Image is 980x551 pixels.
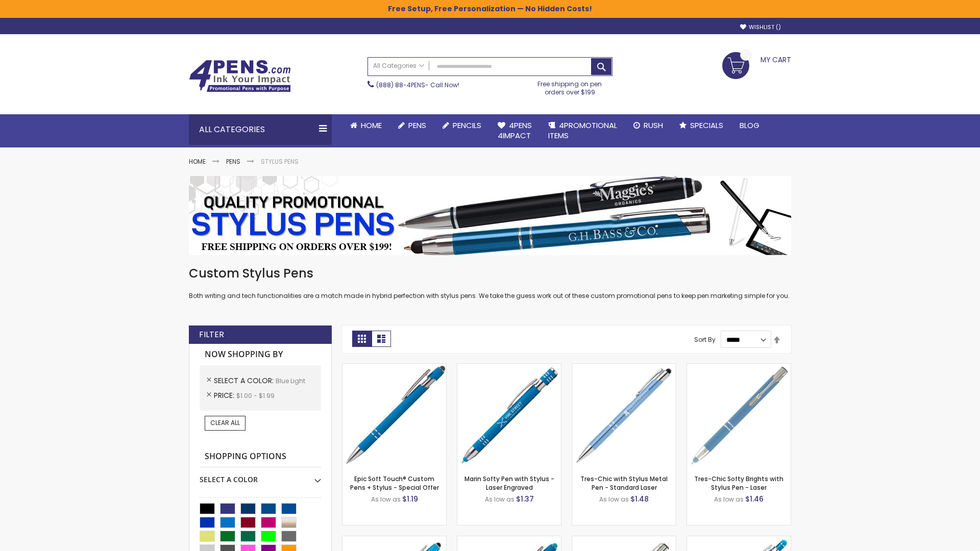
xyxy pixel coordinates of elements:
div: Free shipping on pen orders over $199 [527,76,613,96]
img: 4Pens Custom Pens and Promotional Products [189,60,291,92]
img: Tres-Chic with Stylus Metal Pen - Standard Laser-Blue - Light [572,364,676,467]
a: Pens [226,157,240,166]
span: As low as [599,495,629,504]
span: Blog [740,120,759,131]
div: All Categories [189,114,332,145]
span: Select A Color [214,375,276,386]
strong: Now Shopping by [200,344,321,365]
h1: Custom Stylus Pens [189,265,791,282]
span: Rush [644,120,663,131]
a: Phoenix Softy Brights with Stylus Pen - Laser-Blue - Light [687,536,791,544]
img: Marin Softy Pen with Stylus - Laser Engraved-Blue - Light [457,364,561,467]
a: Wishlist [740,23,781,31]
a: Tres-Chic Touch Pen - Standard Laser-Blue - Light [572,536,676,544]
span: As low as [485,495,514,504]
a: Tres-Chic Softy Brights with Stylus Pen - Laser-Blue - Light [687,363,791,372]
strong: Shopping Options [200,446,321,468]
span: $1.46 [745,494,764,504]
div: Both writing and tech functionalities are a match made in hybrid perfection with stylus pens. We ... [189,265,791,300]
span: Pens [408,120,426,131]
a: Epic Soft Touch® Custom Pens + Stylus - Special Offer [350,474,439,491]
strong: Grid [352,331,372,347]
span: Blue Light [276,377,305,385]
span: 4PROMOTIONAL ITEMS [548,120,617,141]
a: 4PROMOTIONALITEMS [540,114,625,147]
span: $1.19 [402,494,418,504]
span: $1.00 - $1.99 [236,391,275,400]
div: Select A Color [200,467,321,485]
span: 4Pens 4impact [498,120,532,141]
a: Ellipse Stylus Pen - Standard Laser-Blue - Light [342,536,446,544]
a: Home [342,114,390,137]
a: Blog [731,114,768,137]
a: Marin Softy Pen with Stylus - Laser Engraved [464,474,554,491]
span: Home [361,120,382,131]
a: Marin Softy Pen with Stylus - Laser Engraved-Blue - Light [457,363,561,372]
a: (888) 88-4PENS [376,81,425,89]
a: All Categories [368,58,429,74]
label: Sort By [694,335,716,344]
span: All Categories [373,62,424,70]
a: 4Pens4impact [489,114,540,147]
span: As low as [714,495,744,504]
a: Rush [625,114,671,137]
img: 4P-MS8B-Blue - Light [342,364,446,467]
span: Pencils [453,120,481,131]
a: Tres-Chic with Stylus Metal Pen - Standard Laser [580,474,668,491]
a: Specials [671,114,731,137]
a: Pencils [434,114,489,137]
span: As low as [371,495,401,504]
span: $1.48 [630,494,649,504]
a: Tres-Chic Softy Brights with Stylus Pen - Laser [694,474,783,491]
img: Tres-Chic Softy Brights with Stylus Pen - Laser-Blue - Light [687,364,791,467]
span: $1.37 [516,494,534,504]
a: Pens [390,114,434,137]
a: Ellipse Softy Brights with Stylus Pen - Laser-Blue - Light [457,536,561,544]
span: Clear All [210,418,240,427]
strong: Stylus Pens [261,157,299,166]
a: Home [189,157,206,166]
strong: Filter [199,329,224,340]
span: - Call Now! [376,81,459,89]
span: Specials [690,120,723,131]
img: Stylus Pens [189,176,791,255]
a: Tres-Chic with Stylus Metal Pen - Standard Laser-Blue - Light [572,363,676,372]
a: Clear All [205,416,246,430]
a: 4P-MS8B-Blue - Light [342,363,446,372]
span: Price [214,390,236,400]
